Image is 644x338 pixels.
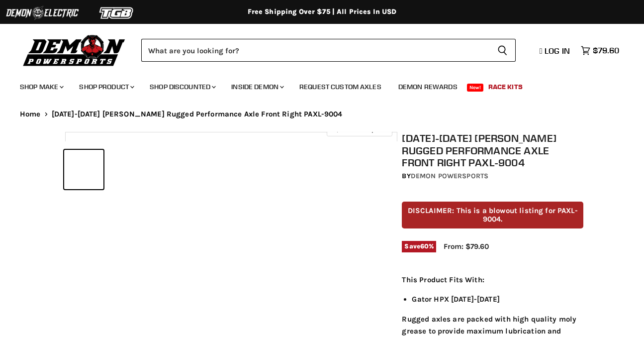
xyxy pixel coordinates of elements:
[80,3,154,22] img: TGB Logo 2
[72,77,140,97] a: Shop Product
[545,46,570,56] span: Log in
[141,39,489,62] input: Search
[292,77,389,97] a: Request Custom Axles
[420,242,429,250] span: 60
[412,293,583,305] li: Gator HPX [DATE]-[DATE]
[5,3,80,22] img: Demon Electric Logo 2
[402,202,583,229] p: DISCLAIMER: This is a blowout listing for PAXL-9004.
[12,77,70,97] a: Shop Make
[64,150,103,189] button: 2010-2013 John Deere Rugged Performance Axle Front Right PAXL-9004 thumbnail
[535,46,576,55] a: Log in
[20,110,41,118] a: Home
[402,171,583,182] div: by
[402,274,583,286] p: This Product Fits With:
[142,77,222,97] a: Shop Discounted
[402,132,583,169] h1: [DATE]-[DATE] [PERSON_NAME] Rugged Performance Axle Front Right PAXL-9004
[12,73,617,97] ul: Main menu
[402,241,436,252] span: Save %
[411,172,488,180] a: Demon Powersports
[481,77,530,97] a: Race Kits
[467,84,484,92] span: New!
[332,125,387,133] span: Click to expand
[593,46,619,55] span: $79.60
[52,110,343,118] span: [DATE]-[DATE] [PERSON_NAME] Rugged Performance Axle Front Right PAXL-9004
[141,39,516,62] form: Product
[391,77,465,97] a: Demon Rewards
[224,77,290,97] a: Inside Demon
[576,43,624,58] a: $79.60
[444,242,489,251] span: From: $79.60
[20,32,129,68] img: Demon Powersports
[489,39,516,62] button: Search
